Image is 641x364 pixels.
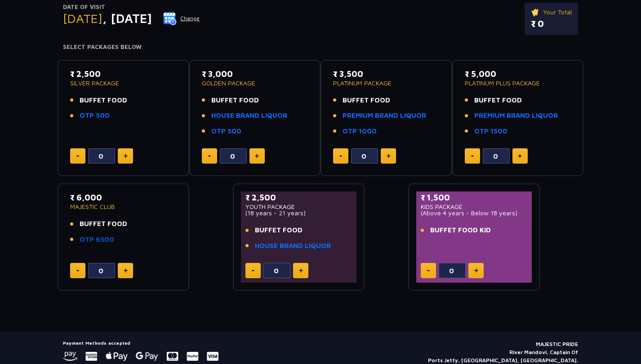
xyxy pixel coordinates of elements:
img: minus [427,270,430,271]
p: Your Total [531,7,572,17]
img: minus [76,155,79,157]
span: BUFFET FOOD [255,225,303,235]
p: MAJESTIC CLUB [70,204,177,210]
img: plus [124,268,128,273]
a: HOUSE BRAND LIQUOR [211,111,287,121]
img: minus [339,155,342,157]
h4: Select Packages Below [63,44,578,51]
span: BUFFET FOOD [211,95,259,106]
img: plus [474,268,478,273]
img: plus [255,154,259,158]
p: SILVER PACKAGE [70,80,177,86]
span: BUFFET FOOD [474,95,522,106]
p: ₹ 3,500 [333,68,440,80]
p: Date of Visit [63,3,200,12]
p: ₹ 6,000 [70,191,177,204]
a: OTP 6500 [80,235,114,245]
span: [DATE] [63,11,102,26]
p: (Above 4 years - Below 18 years) [421,210,527,216]
img: minus [252,270,254,271]
a: HOUSE BRAND LIQUOR [255,241,331,251]
a: OTP 1500 [474,126,507,137]
a: OTP 500 [211,126,241,137]
p: ₹ 0 [531,17,572,31]
span: BUFFET FOOD KID [430,225,491,235]
p: ₹ 2,500 [245,191,352,204]
button: Change [163,11,200,26]
p: PLATINUM PACKAGE [333,80,440,86]
a: OTP 1000 [343,126,377,137]
img: minus [208,155,211,157]
a: PREMIUM BRAND LIQUOR [474,111,558,121]
span: BUFFET FOOD [80,95,127,106]
span: BUFFET FOOD [80,219,127,229]
p: YOUTH PACKAGE [245,204,352,210]
p: KIDS PACKAGE [421,204,527,210]
img: plus [387,154,391,158]
img: minus [76,270,79,271]
img: plus [518,154,522,158]
p: ₹ 1,500 [421,191,527,204]
a: PREMIUM BRAND LIQUOR [343,111,426,121]
img: plus [299,268,303,273]
p: GOLDEN PACKAGE [202,80,308,86]
span: BUFFET FOOD [343,95,390,106]
a: OTP 500 [80,111,110,121]
h5: Payment Methods accepted [63,340,218,346]
p: PLATINUM PLUS PACKAGE [465,80,571,86]
img: minus [471,155,474,157]
img: ticket [531,7,540,17]
p: ₹ 5,000 [465,68,571,80]
p: ₹ 3,000 [202,68,308,80]
p: (18 years - 21 years) [245,210,352,216]
img: plus [124,154,128,158]
span: , [DATE] [102,11,152,26]
p: ₹ 2,500 [70,68,177,80]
